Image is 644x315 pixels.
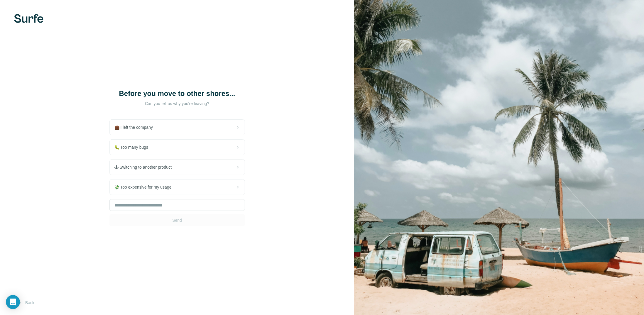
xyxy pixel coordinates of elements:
img: Surfe's logo [14,14,43,23]
div: Open Intercom Messenger [6,295,20,309]
h1: Before you move to other shores... [119,89,236,98]
span: 💼 I left the company [114,124,158,130]
button: Back [14,297,38,308]
span: 💸 Too expensive for my usage [114,184,176,190]
p: Can you tell us why you're leaving? [119,101,236,106]
span: 🕹 Switching to another product [114,164,176,170]
span: 🐛 Too many bugs [114,144,153,150]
